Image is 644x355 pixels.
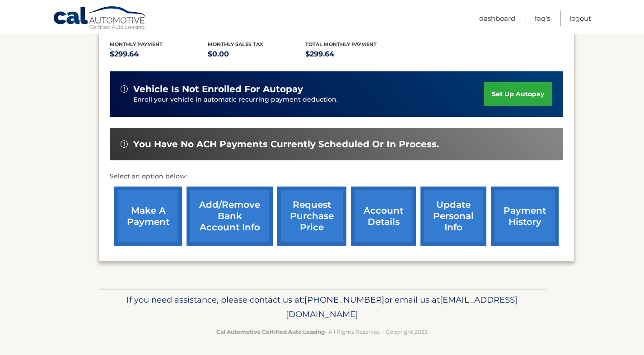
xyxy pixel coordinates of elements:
[286,294,518,319] span: [EMAIL_ADDRESS][DOMAIN_NAME]
[104,293,540,322] p: If you need assistance, please contact us at: or email us at
[133,95,484,105] p: Enroll your vehicle in automatic recurring payment deduction.
[133,139,439,150] span: You have no ACH payments currently scheduled or in process.
[479,11,515,26] a: Dashboard
[53,6,148,32] a: Cal Automotive
[133,84,303,95] span: vehicle is not enrolled for autopay
[305,41,377,47] span: Total Monthly Payment
[535,11,550,26] a: FAQ's
[351,187,416,246] a: account details
[208,48,306,61] p: $0.00
[216,328,325,335] strong: Cal Automotive Certified Auto Leasing
[187,187,273,246] a: Add/Remove bank account info
[491,187,559,246] a: payment history
[569,11,591,26] a: Logout
[121,85,128,93] img: alert-white.svg
[110,41,163,47] span: Monthly Payment
[104,327,540,336] p: - All Rights Reserved - Copyright 2025
[304,294,384,305] span: [PHONE_NUMBER]
[277,187,346,246] a: request purchase price
[484,82,552,106] a: set up autopay
[110,171,563,182] p: Select an option below:
[121,140,128,148] img: alert-white.svg
[208,41,263,47] span: Monthly sales Tax
[420,187,486,246] a: update personal info
[110,48,208,61] p: $299.64
[114,187,182,246] a: make a payment
[305,48,403,61] p: $299.64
